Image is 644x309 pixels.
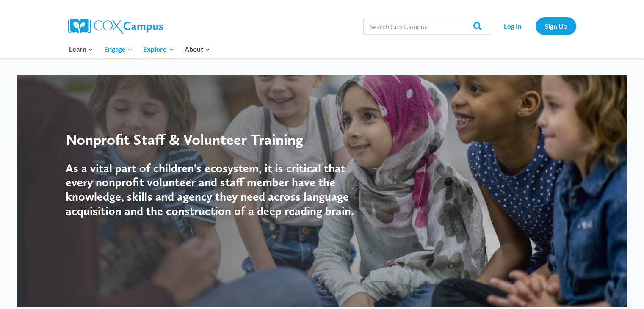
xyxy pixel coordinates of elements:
[143,44,174,55] span: Explore
[66,161,366,218] h4: As a vital part of children's ecosystem, it is critical that every nonprofit volunteer and staff ...
[536,17,576,35] a: Sign Up
[69,44,93,55] span: Learn
[495,17,531,35] a: Log In
[363,18,490,35] input: Search Cox Campus
[68,19,163,34] img: Cox Campus
[64,40,216,58] nav: Primary Navigation
[185,44,210,55] span: About
[66,130,366,149] div: Nonprofit Staff & Volunteer Training
[104,44,133,55] span: Engage
[495,17,576,35] nav: Secondary Navigation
